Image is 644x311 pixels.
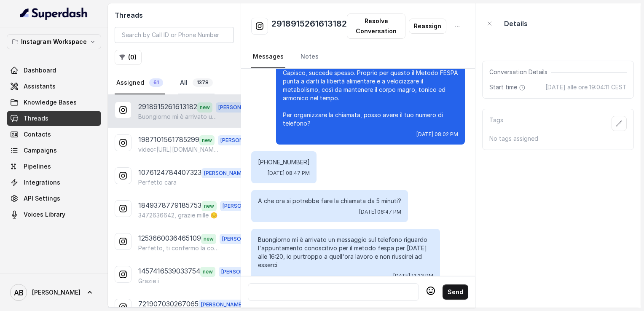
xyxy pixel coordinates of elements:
[178,72,215,94] a: All1378
[193,78,213,87] span: 1378
[138,134,199,145] p: 1987101561785299
[251,46,285,68] a: Messages
[271,18,347,35] h2: 2918915261613182
[7,175,101,190] a: Integrations
[20,7,88,20] img: light.svg
[7,111,101,126] a: Threads
[489,68,551,76] span: Conversation Details
[489,83,527,91] span: Start time
[251,46,465,68] nav: Tabs
[299,46,320,68] a: Notes
[7,143,101,158] a: Campaigns
[115,27,234,43] input: Search by Call ID or Phone Number
[149,78,163,87] span: 61
[258,236,433,269] p: Buongiorno mi è arrivato un messaggio sul telefono riguardo l'appuntamento conoscitivo per il met...
[138,113,219,121] p: Buongiorno mi è arrivato un messaggio sul telefono riguardo l'appuntamento conoscitivo per il met...
[138,233,201,244] p: 1253660036465109
[24,146,57,155] span: Campaigns
[7,281,101,304] a: [PERSON_NAME]
[138,178,177,187] p: Perfetto cara
[201,201,217,211] span: new
[359,209,401,215] span: [DATE] 08:47 PM
[545,83,627,91] span: [DATE] alle ore 19:04:11 CEST
[21,37,87,47] p: Instagram Workspace
[24,98,77,107] span: Knowledge Bases
[199,135,215,145] span: new
[7,159,101,174] a: Pipelines
[7,207,101,222] a: Voices Library
[220,234,267,244] span: [PERSON_NAME]
[199,300,246,310] span: [PERSON_NAME]
[138,244,219,252] p: Perfetto, ti confermo la consulenza gratuita per [DATE]. Quando potrai, fammi sapere l’orario che...
[24,114,48,123] span: Threads
[219,267,266,277] span: [PERSON_NAME]
[115,10,234,20] h2: Threads
[416,131,458,138] span: [DATE] 08:02 PM
[138,102,197,113] p: 2918915261613182
[216,102,263,113] span: [PERSON_NAME]
[393,273,433,279] span: [DATE] 12:23 PM
[24,194,60,203] span: API Settings
[24,162,51,171] span: Pipelines
[138,167,201,178] p: 1076124784407323
[115,50,142,65] button: (0)
[138,200,201,211] p: 1849378779185753
[24,178,60,187] span: Integrations
[24,66,56,75] span: Dashboard
[24,130,51,139] span: Contacts
[258,158,310,166] p: [PHONE_NUMBER]
[138,299,199,310] p: 721907030267065
[7,191,101,206] a: API Settings
[220,201,267,211] span: [PERSON_NAME]
[201,234,216,244] span: new
[115,72,165,94] a: Assigned61
[7,95,101,110] a: Knowledge Bases
[7,79,101,94] a: Assistants
[115,72,234,94] nav: Tabs
[200,267,215,277] span: new
[197,102,212,113] span: new
[504,19,528,29] p: Details
[489,134,627,143] p: No tags assigned
[7,63,101,78] a: Dashboard
[201,168,249,178] span: [PERSON_NAME]
[409,19,446,34] button: Reassign
[24,210,65,219] span: Voices Library
[138,211,217,220] p: 3472636642, grazie mille ☺️
[218,135,265,145] span: [PERSON_NAME]
[24,82,56,91] span: Assistants
[138,266,200,277] p: 1457416539033754
[258,197,401,205] p: A che ora si potrebbe fare la chiamata da 5 minuti?
[347,13,405,39] button: Resolve Conversation
[14,288,24,297] text: AB
[138,145,219,154] p: video::[URL][DOMAIN_NAME]
[283,69,458,128] p: Capisco, succede spesso. Proprio per questo il Metodo FESPA punta a darti la libertà alimentare e...
[32,288,80,297] span: [PERSON_NAME]
[489,116,503,131] p: Tags
[138,277,159,285] p: Grazie i
[7,127,101,142] a: Contacts
[443,284,468,300] button: Send
[268,170,310,177] span: [DATE] 08:47 PM
[7,34,101,49] button: Instagram Workspace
